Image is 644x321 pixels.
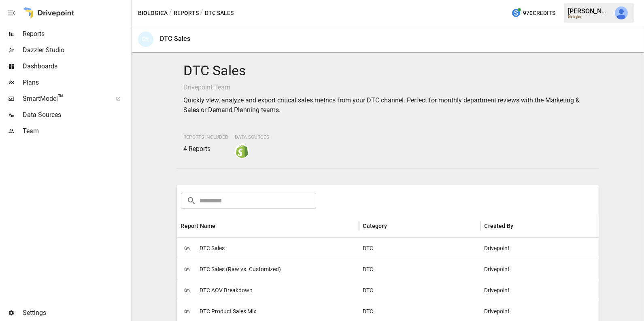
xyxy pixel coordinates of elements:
div: [PERSON_NAME] [568,7,610,15]
div: Biologica [568,15,610,19]
span: Reports Included [183,134,228,140]
div: Drivepoint [480,280,602,301]
div: Category [363,223,387,229]
span: Data Sources [23,110,130,120]
div: / [200,8,203,18]
span: Settings [23,308,130,318]
span: Dazzler Studio [23,45,130,55]
h4: DTC Sales [183,62,592,79]
button: Julie Wilton [610,2,633,24]
span: Dashboards [23,62,130,71]
div: Created By [485,223,514,229]
div: 🛍 [138,32,153,47]
p: Drivepoint Team [183,83,592,92]
div: Drivepoint [480,259,602,280]
span: ™ [58,93,64,103]
span: Reports [23,29,130,39]
button: Reports [174,8,199,18]
span: DTC Sales [200,238,225,259]
span: 🛍 [181,242,193,254]
span: 970 Credits [523,8,555,18]
span: DTC AOV Breakdown [200,280,253,301]
div: DTC [359,280,480,301]
button: 970Credits [508,6,559,21]
button: Sort [514,220,526,232]
span: 🛍 [181,263,193,275]
div: Report Name [181,223,216,229]
div: DTC [359,238,480,259]
span: SmartModel [23,94,107,104]
img: Julie Wilton [615,6,628,19]
div: / [169,8,172,18]
div: Drivepoint [480,238,602,259]
img: shopify [236,145,249,158]
button: Sort [217,220,228,232]
span: 🛍 [181,284,193,296]
span: DTC Sales (Raw vs. Customized) [200,259,281,280]
span: Team [23,126,130,136]
button: Biologica [138,8,168,18]
button: Sort [388,220,400,232]
div: DTC Sales [160,35,190,43]
p: Quickly view, analyze and export critical sales metrics from your DTC channel. Perfect for monthl... [183,96,592,115]
p: 4 Reports [183,144,228,154]
span: Data Sources [235,134,269,140]
span: Plans [23,78,130,87]
span: 🛍 [181,305,193,317]
div: DTC [359,259,480,280]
